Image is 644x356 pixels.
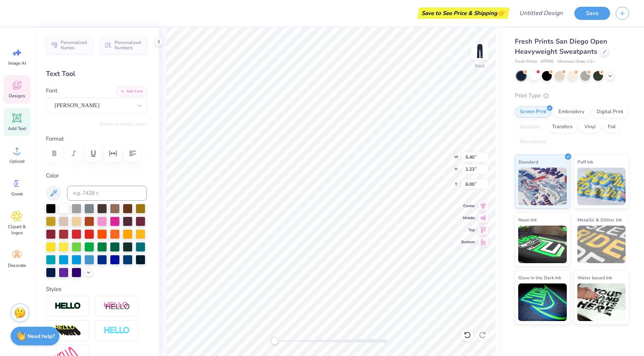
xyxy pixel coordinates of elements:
button: Switch to Greek Letters [100,121,147,127]
span: # FP90 [541,59,554,65]
span: Personalized Numbers [114,40,142,50]
div: Applique [515,121,545,133]
span: Metallic & Glitter Ink [577,216,622,224]
img: 3D Illusion [55,325,81,337]
label: Format [46,135,147,143]
span: Add Text [8,126,26,132]
img: Puff Ink [577,168,626,205]
img: Glow in the Dark Ink [518,283,567,321]
img: Standard [518,168,567,205]
span: Center [461,203,475,209]
span: 👉 [497,8,505,17]
button: Personalized Numbers [100,36,147,54]
span: Greek [11,191,23,197]
span: Personalized Names [61,40,89,50]
div: Transfers [547,121,577,133]
span: Neon Ink [518,216,537,224]
div: Save to See Price & Shipping [419,8,508,19]
span: Water based Ink [577,274,612,282]
span: Standard [518,158,538,166]
span: Decorate [8,262,26,268]
button: Save [574,7,610,20]
div: Back [475,62,485,69]
span: Designs [9,93,25,99]
input: e.g. 7428 c [67,186,147,201]
span: Fresh Prints San Diego Open Heavyweight Sweatpants [515,37,607,56]
img: Stroke [55,302,81,311]
div: Accessibility label [271,337,278,345]
strong: Need help? [27,333,55,340]
div: Foil [603,121,621,133]
input: Untitled Design [513,6,569,21]
span: Fresh Prints [515,59,537,65]
label: Color [46,171,147,180]
span: Minimum Order: 12 + [557,59,595,65]
img: Negative Space [104,326,130,335]
span: Image AI [8,60,26,66]
img: Water based Ink [577,283,626,321]
div: Text Tool [46,69,147,79]
div: Vinyl [580,121,601,133]
span: Middle [461,215,475,221]
div: Rhinestones [515,136,551,148]
div: Digital Print [592,106,628,118]
div: Screen Print [515,106,551,118]
span: Puff Ink [577,158,593,166]
span: Bottom [461,239,475,245]
button: Add Font [116,86,147,96]
img: Back [472,44,487,59]
span: Upload [9,158,24,164]
img: Metallic & Glitter Ink [577,226,626,263]
img: Neon Ink [518,226,567,263]
img: Shadow [104,301,130,311]
span: Clipart & logos [5,224,29,236]
label: Font [46,86,57,95]
div: Print Type [515,91,629,100]
label: Styles [46,285,61,294]
span: Glow in the Dark Ink [518,274,561,282]
div: Embroidery [554,106,589,118]
span: Top [461,227,475,233]
button: Personalized Names [46,36,93,54]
